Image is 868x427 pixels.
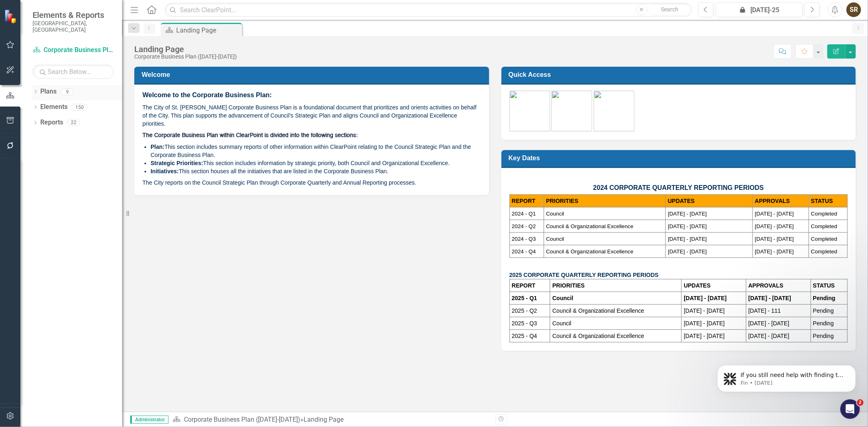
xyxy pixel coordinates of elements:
[661,6,678,13] span: Search
[151,159,481,167] li: This section includes information by strategic priority, both Council and Organizational Excellence.
[33,10,114,20] span: Elements & Reports
[809,195,847,207] th: STATUS
[509,91,550,131] img: CBP-green%20v2.png
[666,195,753,207] th: UPDATES
[151,143,481,159] li: This section includes summary reports of other information within ClearPoint relating to the Coun...
[142,179,416,186] span: The City reports on the Council Strategic Plan through Corporate Quarterly and Annual Reporting p...
[813,295,835,301] strong: Pending
[40,102,68,112] a: Elements
[142,133,358,138] span: The Corporate Business Plan within ClearPoint is divided into the following sections:
[705,348,868,405] iframe: Intercom notifications message
[151,167,481,175] li: This section houses all the initiatives that are listed in the Corporate Business Plan.
[142,71,485,78] h3: Welcome
[67,119,80,126] div: 22
[509,71,852,78] h3: Quick Access
[134,45,237,54] div: Landing Page
[304,416,343,423] div: Landing Page
[173,415,489,425] div: »
[649,4,690,15] button: Search
[546,236,564,242] span: Council
[748,295,791,301] strong: [DATE] - [DATE]
[551,91,592,131] img: Assignments.png
[753,195,809,207] th: APPROVALS
[550,305,682,317] td: Council & Organizational Excellence
[684,295,726,301] strong: [DATE] - [DATE]
[682,317,746,330] td: [DATE] - [DATE]
[682,279,746,292] th: UPDATES
[593,184,764,191] span: 2024 CORPORATE QUARTERLY REPORTING PERIODS
[746,330,811,342] td: [DATE] - [DATE]
[509,330,550,342] td: 2025 - Q4
[840,399,860,419] iframe: Intercom live chat
[552,295,573,301] strong: Council
[184,416,300,423] a: Corporate Business Plan ([DATE]-[DATE])
[509,279,550,292] th: REPORT
[811,248,837,255] span: Completed
[33,46,114,55] a: Corporate Business Plan ([DATE]-[DATE])
[811,279,847,292] th: STATUS
[142,102,481,129] p: The City of St. [PERSON_NAME] Corporate Business Plan is a foundational document that prioritizes...
[512,295,537,301] strong: 2025 - Q1
[755,211,794,217] span: [DATE] - [DATE]
[165,3,692,17] input: Search ClearPoint...
[668,248,707,255] span: [DATE] - [DATE]
[668,236,707,242] span: [DATE] - [DATE]
[40,87,57,96] a: Plans
[176,25,240,35] div: Landing Page
[33,65,114,79] input: Search Below...
[4,9,18,24] img: ClearPoint Strategy
[512,248,536,255] span: 2024 - Q4
[546,248,634,255] span: Council & Organizational Excellence
[201,160,203,166] strong: :
[40,118,63,127] a: Reports
[509,195,544,207] th: REPORT
[509,305,550,317] td: 2025 - Q2
[811,211,837,217] span: Completed
[142,91,272,98] span: Welcome to the Corporate Business Plan:
[546,211,564,217] span: Council
[811,223,837,229] span: Completed
[684,332,744,340] p: [DATE] - [DATE]
[668,223,707,229] span: [DATE] - [DATE]
[857,399,864,406] span: 2
[61,88,74,95] div: 9
[755,236,794,242] span: [DATE] - [DATE]
[130,416,168,424] span: Administrator
[811,236,837,242] span: Completed
[594,91,634,131] img: Training-green%20v2.png
[544,195,665,207] th: PRIORITIES
[550,330,682,342] td: Council & Organizational Excellence
[151,144,164,150] strong: Plan:
[755,248,794,255] span: [DATE] - [DATE]
[811,317,847,330] td: Pending
[682,305,746,317] td: [DATE] - [DATE]
[509,272,659,278] strong: 2025 CORPORATE QUARTERLY REPORTING PERIODS
[151,160,201,166] strong: Strategic Priorities
[716,2,802,17] button: [DATE]-25
[151,168,179,174] strong: Initiatives:
[546,223,634,229] span: Council & Organizational Excellence
[846,2,861,17] button: SR
[512,236,536,242] span: 2024 - Q3
[509,154,852,162] h3: Key Dates
[134,54,237,60] div: Corporate Business Plan ([DATE]-[DATE])
[746,305,811,317] td: [DATE] - 111
[512,223,536,229] span: 2024 - Q2
[746,317,811,330] td: [DATE] - [DATE]
[550,279,682,292] th: PRIORITIES
[509,317,550,330] td: 2025 - Q3
[746,279,811,292] th: APPROVALS
[72,104,87,111] div: 150
[33,20,114,33] small: [GEOGRAPHIC_DATA], [GEOGRAPHIC_DATA]
[668,211,707,217] span: [DATE] - [DATE]
[755,223,794,229] span: [DATE] - [DATE]
[512,211,536,217] span: 2024 - Q1
[719,5,800,15] div: [DATE]-25
[550,317,682,330] td: Council
[813,332,845,340] p: Pending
